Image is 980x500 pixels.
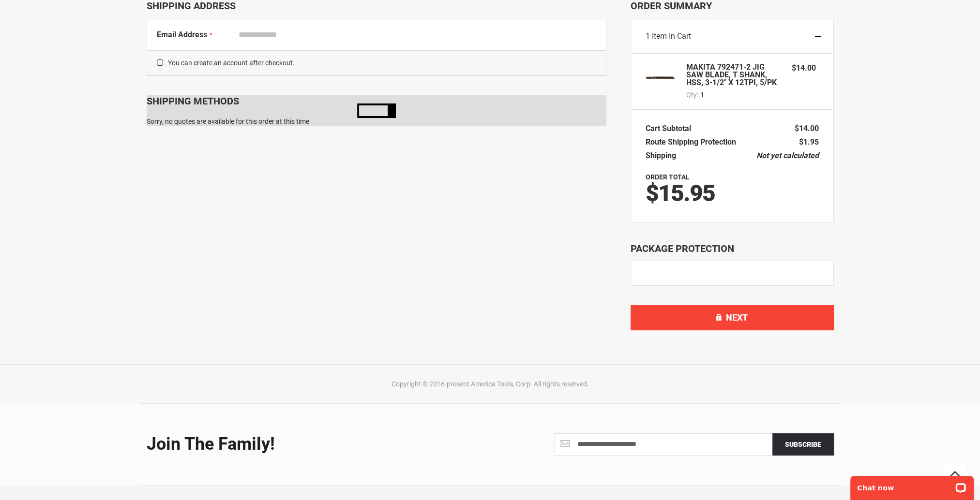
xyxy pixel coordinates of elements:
[686,91,697,99] span: Qty
[686,63,783,87] strong: MAKITA 792471-2 JIG SAW BLADE, T SHANK, HSS, 3-1/2" X 12TPI, 5/PK
[147,435,483,454] div: Join the Family!
[646,31,650,41] span: 1
[700,90,704,100] span: 1
[646,151,676,160] span: Shipping
[646,122,696,135] th: Cart Subtotal
[147,50,606,75] span: You can create an account after checkout.
[799,137,819,147] span: $1.95
[792,63,816,73] span: $14.00
[646,135,741,149] th: Route Shipping Protection
[785,441,821,448] span: Subscribe
[631,305,834,330] button: Next
[756,151,819,160] span: Not yet calculated
[646,173,690,181] strong: Order Total
[144,379,836,389] div: Copyright © 2016-present America Tools, Corp. All rights reserved.
[157,30,207,39] span: Email Address
[652,31,691,41] span: Item in Cart
[726,312,748,323] span: Next
[646,63,675,92] img: MAKITA 792471-2 JIG SAW BLADE, T SHANK, HSS, 3-1/2" X 12TPI, 5/PK
[844,470,980,500] iframe: LiveChat chat widget
[795,124,819,133] span: $14.00
[646,179,715,207] span: $15.95
[357,103,396,118] img: Loading...
[772,433,834,456] button: Subscribe
[631,242,834,256] div: Package Protection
